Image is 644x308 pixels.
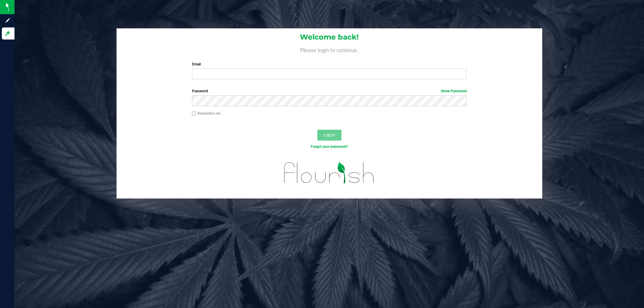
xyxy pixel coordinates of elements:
[5,30,11,37] inline-svg: Log in
[441,89,467,93] a: Show Password
[323,132,335,137] span: Log In
[192,89,208,93] span: Password
[317,130,341,141] button: Log In
[192,112,196,116] input: Remember me
[276,156,383,190] img: flourish_logo.svg
[192,111,220,116] label: Remember me
[117,33,542,41] h1: Welcome back!
[5,17,11,24] inline-svg: Sign up
[117,46,542,53] h4: Please login to continue.
[192,62,467,67] label: Email
[311,144,348,149] a: Forgot your password?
